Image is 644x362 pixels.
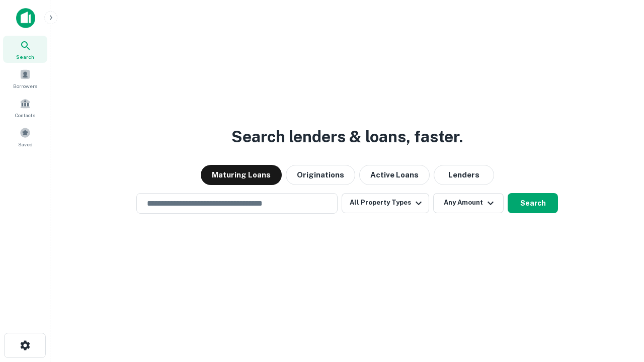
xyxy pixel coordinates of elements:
[594,282,644,330] iframe: Chat Widget
[433,193,504,213] button: Any Amount
[342,193,429,213] button: All Property Types
[3,65,47,92] a: Borrowers
[15,111,35,119] span: Contacts
[231,125,463,149] h3: Search lenders & loans, faster.
[286,165,355,185] button: Originations
[13,82,37,90] span: Borrowers
[16,53,34,61] span: Search
[18,140,33,148] span: Saved
[16,8,35,28] img: capitalize-icon.png
[3,94,47,121] a: Contacts
[3,123,47,150] a: Saved
[434,165,494,185] button: Lenders
[359,165,430,185] button: Active Loans
[508,193,558,213] button: Search
[201,165,282,185] button: Maturing Loans
[3,36,47,63] a: Search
